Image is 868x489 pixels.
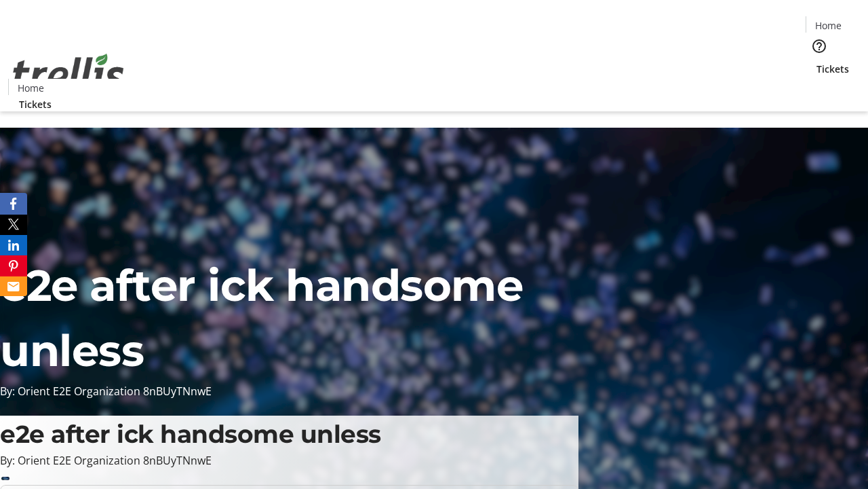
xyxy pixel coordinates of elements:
button: Cart [806,76,833,103]
a: Home [9,81,52,95]
img: Orient E2E Organization 8nBUyTNnwE's Logo [8,39,129,107]
button: Help [806,33,833,60]
a: Home [806,18,850,33]
span: Tickets [19,97,52,111]
span: Home [18,81,44,95]
span: Home [815,18,842,33]
span: Tickets [816,62,849,76]
a: Tickets [8,97,62,111]
a: Tickets [806,62,860,76]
